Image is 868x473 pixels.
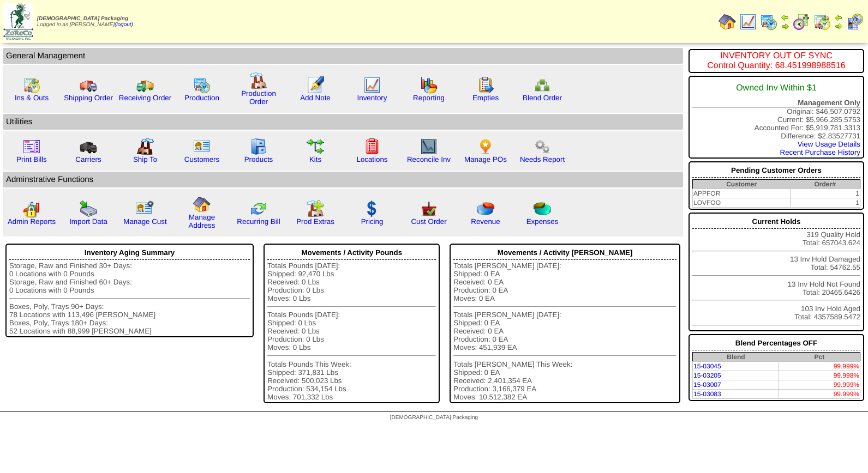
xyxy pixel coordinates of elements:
[477,200,494,217] img: pie_chart.png
[80,76,97,94] img: truck.gif
[136,138,154,155] img: factory2.gif
[16,155,47,163] a: Print Bills
[453,262,677,401] div: Totals [PERSON_NAME] [DATE]: Shipped: 0 EA Received: 0 EA Production: 0 EA Moves: 0 EA Totals [PE...
[407,155,451,163] a: Reconcile Inv
[779,390,860,399] td: 99.999%
[471,217,500,226] a: Revenue
[361,217,384,226] a: Pricing
[719,13,736,31] img: home.gif
[798,140,860,148] a: View Usage Details
[133,155,157,163] a: Ship To
[692,180,790,189] th: Customer
[363,138,381,155] img: locations.gif
[692,215,860,229] div: Current Holds
[64,94,113,102] a: Shipping Order
[115,22,133,28] a: (logout)
[15,94,49,102] a: Ins & Outs
[244,155,273,163] a: Products
[135,200,155,217] img: managecust.png
[250,138,267,155] img: cabinet.gif
[813,13,831,31] img: calendarinout.gif
[464,155,507,163] a: Manage POs
[307,138,324,155] img: workflow.gif
[477,138,494,155] img: po.png
[692,51,860,71] div: INVENTORY OUT OF SYNC Control Quantity: 68.451998988516
[411,217,446,226] a: Cust Order
[472,94,499,102] a: Empties
[779,353,860,362] th: Pct
[3,172,683,187] td: Adminstrative Functions
[296,217,334,226] a: Prod Extras
[520,155,565,163] a: Needs Report
[3,114,683,130] td: Utilities
[534,76,551,94] img: network.png
[193,196,211,213] img: home.gif
[534,138,551,155] img: workflow.png
[692,99,860,107] div: Management Only
[693,390,721,398] a: 15-03083
[689,76,864,159] div: Original: $46,507.0792 Current: $5,966,285.5753 Accounted For: $5,919,781.3313 Difference: $2.835...
[790,189,860,198] td: 1
[69,217,107,226] a: Import Data
[3,48,683,64] td: General Management
[692,336,860,350] div: Blend Percentages OFF
[250,72,267,89] img: factory.gif
[739,13,757,31] img: line_graph.gif
[193,76,211,94] img: calendarprod.gif
[526,217,559,226] a: Expenses
[692,353,779,362] th: Blend
[420,138,438,155] img: line_graph2.gif
[793,13,810,31] img: calendarblend.gif
[75,155,101,163] a: Carriers
[189,213,215,229] a: Manage Address
[779,362,860,371] td: 99.999%
[184,155,219,163] a: Customers
[790,180,860,189] th: Order#
[37,16,133,28] span: Logged in as [PERSON_NAME]
[689,213,864,331] div: 319 Quality Hold Total: 657043.624 13 Inv Hold Damaged Total: 54762.55 13 Inv Hold Not Found Tota...
[420,200,438,217] img: cust_order.png
[8,217,56,226] a: Admin Reports
[9,246,250,260] div: Inventory Aging Summary
[523,94,562,102] a: Blend Order
[693,362,721,370] a: 15-03045
[779,380,860,390] td: 99.999%
[267,246,436,260] div: Movements / Activity Pounds
[692,198,790,208] td: LOVFOO
[37,16,128,22] span: [DEMOGRAPHIC_DATA] Packaging
[781,22,789,31] img: arrowright.gif
[23,138,40,155] img: invoice2.gif
[356,155,387,163] a: Locations
[9,262,250,335] div: Storage, Raw and Finished 30+ Days: 0 Locations with 0 Pounds Storage, Raw and Finished 60+ Days:...
[23,200,40,217] img: graph2.png
[834,22,843,31] img: arrowright.gif
[790,198,860,208] td: 1
[779,371,860,380] td: 99.998%
[692,189,790,198] td: APPFOR
[241,89,276,106] a: Production Order
[193,138,211,155] img: customers.gif
[477,76,494,94] img: workorder.gif
[413,94,445,102] a: Reporting
[390,415,478,421] span: [DEMOGRAPHIC_DATA] Packaging
[760,13,777,31] img: calendarprod.gif
[250,200,267,217] img: reconcile.gif
[136,76,154,94] img: truck2.gif
[307,200,324,217] img: prodextras.gif
[357,94,387,102] a: Inventory
[692,163,860,178] div: Pending Customer Orders
[80,138,97,155] img: truck3.gif
[300,94,331,102] a: Add Note
[184,94,219,102] a: Production
[123,217,166,226] a: Manage Cust
[780,148,860,156] a: Recent Purchase History
[846,13,864,31] img: calendarcustomer.gif
[834,13,843,22] img: arrowleft.gif
[534,200,551,217] img: pie_chart2.png
[267,262,436,401] div: Totals Pounds [DATE]: Shipped: 92,470 Lbs Received: 0 Lbs Production: 0 Lbs Moves: 0 Lbs Totals P...
[420,76,438,94] img: graph.gif
[781,13,789,22] img: arrowleft.gif
[453,246,677,260] div: Movements / Activity [PERSON_NAME]
[80,200,97,217] img: import.gif
[23,76,40,94] img: calendarinout.gif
